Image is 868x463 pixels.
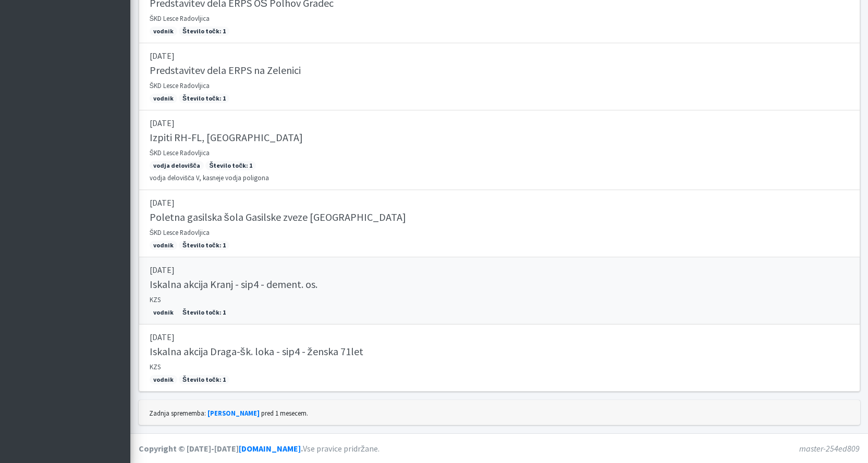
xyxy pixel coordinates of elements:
a: [DATE] Predstavitev dela ERPS na Zelenici ŠKD Lesce Radovljica vodnik Število točk: 1 [139,43,860,110]
a: [DATE] Poletna gasilska šola Gasilske zveze [GEOGRAPHIC_DATA] ŠKD Lesce Radovljica vodnik Število... [139,190,860,257]
h5: Izpiti RH-FL, [GEOGRAPHIC_DATA] [150,131,303,144]
span: Število točk: 1 [179,27,229,36]
span: vodja delovišča [150,161,204,170]
small: vodja delovišča V, kasneje vodja poligona [150,173,270,182]
span: Število točk: 1 [205,161,256,170]
small: ŠKD Lesce Radovljica [150,228,210,236]
h5: Poletna gasilska šola Gasilske zveze [GEOGRAPHIC_DATA] [150,211,406,223]
h5: Iskalna akcija Kranj - sip4 - dement. os. [150,278,317,291]
a: [DATE] Izpiti RH-FL, [GEOGRAPHIC_DATA] ŠKD Lesce Radovljica vodja delovišča Število točk: 1 vodja... [139,110,860,190]
a: [DATE] Iskalna akcija Draga-šk. loka - sip4 - ženska 71let KZS vodnik Število točk: 1 [139,324,860,392]
span: Število točk: 1 [179,94,229,103]
small: ŠKD Lesce Radovljica [150,148,210,157]
p: [DATE] [150,331,849,343]
small: ŠKD Lesce Radovljica [150,14,210,22]
small: ŠKD Lesce Radovljica [150,81,210,90]
a: [PERSON_NAME] [207,409,260,417]
small: KZS [150,295,161,304]
span: vodnik [150,94,177,103]
p: [DATE] [150,49,849,62]
span: vodnik [150,375,177,384]
em: master-254ed809 [799,443,860,454]
p: [DATE] [150,196,849,209]
p: [DATE] [150,264,849,276]
h5: Predstavitev dela ERPS na Zelenici [150,64,301,77]
h5: Iskalna akcija Draga-šk. loka - sip4 - ženska 71let [150,345,363,358]
strong: Copyright © [DATE]-[DATE] . [139,443,303,454]
a: [DATE] Iskalna akcija Kranj - sip4 - dement. os. KZS vodnik Število točk: 1 [139,257,860,324]
span: Število točk: 1 [179,241,229,250]
span: vodnik [150,27,177,36]
a: [DOMAIN_NAME] [239,443,301,454]
footer: Vse pravice pridržane. [130,433,868,463]
span: vodnik [150,241,177,250]
span: Število točk: 1 [179,308,229,317]
small: Zadnja sprememba: pred 1 mesecem. [149,409,308,417]
span: Število točk: 1 [179,375,229,384]
span: vodnik [150,308,177,317]
p: [DATE] [150,117,849,129]
small: KZS [150,362,161,371]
